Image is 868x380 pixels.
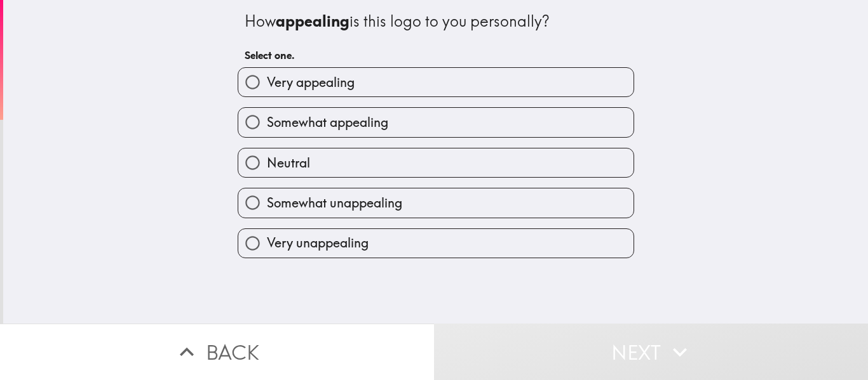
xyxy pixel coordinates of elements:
[267,74,355,91] span: Very appealing
[245,11,627,32] div: How is this logo to you personally?
[238,229,634,258] button: Very unappealing
[267,234,369,252] span: Very unappealing
[238,188,634,217] button: Somewhat unappealing
[267,114,388,131] span: Somewhat appealing
[267,194,402,212] span: Somewhat unappealing
[267,154,310,172] span: Neutral
[245,48,627,62] h6: Select one.
[276,11,349,30] b: appealing
[238,148,634,177] button: Neutral
[434,324,868,380] button: Next
[238,108,634,136] button: Somewhat appealing
[238,68,634,96] button: Very appealing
